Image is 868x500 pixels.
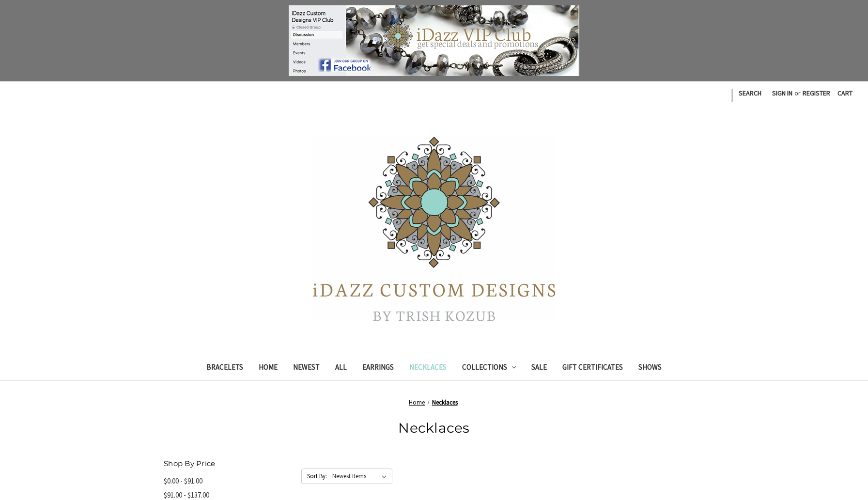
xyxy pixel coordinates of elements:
[251,357,285,380] a: Home
[524,357,555,380] a: Sale
[199,357,251,380] a: Bracelets
[164,458,291,469] h5: Shop By Price
[313,137,555,321] img: iDazz Custom Designs
[454,357,524,380] a: Collections
[832,81,858,105] a: Cart
[164,474,291,488] a: $0.00 - $91.00
[767,81,798,105] a: Sign in
[432,398,458,406] a: Necklaces
[730,85,733,104] li: |
[143,5,725,76] a: Join the group!
[327,357,355,380] a: All
[555,357,631,380] a: Gift Certificates
[733,81,767,105] a: Search
[355,357,402,380] a: Earrings
[164,398,704,407] nav: Breadcrumb
[837,89,852,97] span: Cart
[285,357,327,380] a: Newest
[793,88,802,98] span: or
[302,469,327,484] label: Sort By:
[631,357,669,380] a: Shows
[402,357,454,380] a: Necklaces
[797,81,836,105] a: Register
[164,418,704,438] h1: Necklaces
[409,398,425,406] a: Home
